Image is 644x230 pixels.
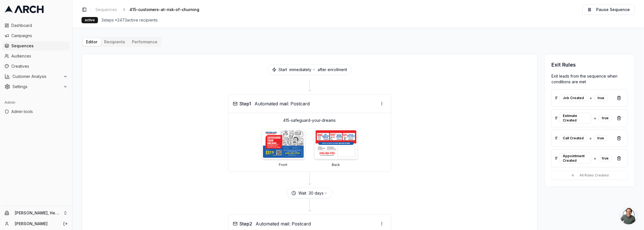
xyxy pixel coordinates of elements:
span: = [594,156,596,161]
span: Customer Analysis [12,74,61,79]
a: [PERSON_NAME] [15,221,57,227]
a: Audiences [2,52,70,61]
span: If [555,135,557,141]
span: Sequences [95,7,117,12]
div: Start after enrollment [267,64,352,75]
p: Back [332,163,340,167]
div: Open chat [620,207,637,224]
button: 30 days [309,190,328,196]
span: Step 1 [240,100,251,107]
p: 415-safeguard-your-dreams [233,118,386,123]
button: Pause Sequence [583,5,635,15]
button: Settings [2,82,70,91]
div: true [594,135,607,141]
button: immediately [290,67,316,73]
div: Appointment Created [560,153,591,164]
button: Customer Analysis [2,72,70,81]
span: 415-customers-at-risk-of-churning [129,7,199,12]
a: Campaigns [2,31,70,40]
button: [PERSON_NAME], Heating, Cooling and Drains [2,208,70,218]
div: true [599,115,612,121]
nav: breadcrumb [93,6,208,14]
span: Dashboard [11,23,68,28]
span: = [589,95,592,101]
span: = [594,115,596,121]
span: Automated mail: Postcard [256,220,311,227]
a: Dashboard [2,21,70,30]
p: Front [279,163,288,167]
div: Call Created [560,135,587,141]
span: If [555,95,557,101]
span: 3 steps • 2473 active recipients [101,17,158,23]
a: Sequences [93,6,119,14]
p: Exit leads from the sequence when conditions are met [551,73,628,85]
img: 415-safeguard-your-dreams - Front [263,130,304,158]
span: Wait [298,190,306,196]
div: active [82,17,98,23]
span: Creatives [11,63,68,69]
h3: Exit Rules [551,61,628,69]
a: Creatives [2,62,70,71]
button: Recipients [101,38,129,46]
img: 415-safeguard-your-dreams - Back [316,130,356,158]
div: Estimate Created [560,113,591,123]
span: Admin tools [11,109,68,114]
a: Sequences [2,41,70,50]
button: Editor [83,38,101,46]
span: Automated mail: Postcard [255,100,310,107]
span: If [555,115,557,121]
button: Log out [61,220,69,228]
span: If [555,156,557,161]
span: Audiences [11,53,68,59]
span: Step 2 [240,220,253,227]
div: Admin [2,98,70,107]
span: = [589,135,592,141]
span: [PERSON_NAME], Heating, Cooling and Drains [15,210,61,216]
a: Admin tools [2,107,70,116]
span: Campaigns [11,33,68,39]
div: true [599,155,612,161]
span: Settings [12,84,61,90]
button: Performance [129,38,161,46]
span: Sequences [11,43,68,49]
div: true [594,95,607,101]
div: Job Created [560,95,587,101]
